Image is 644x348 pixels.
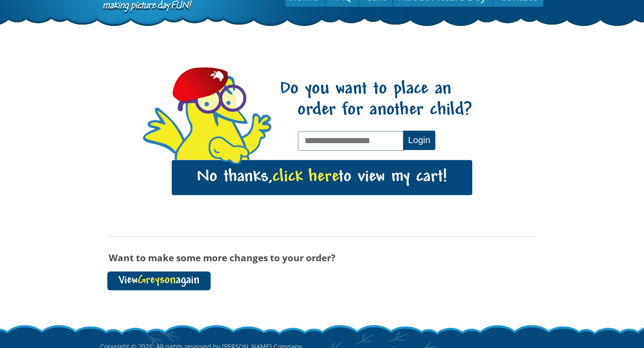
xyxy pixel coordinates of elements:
[107,272,211,290] a: ViewGreysonagain
[138,275,176,287] span: Greyson
[279,79,472,121] h1: Do you want to place an
[172,160,472,195] a: No thanks,click hereto view my cart!
[403,131,435,150] button: Login
[208,136,250,165] img: hello
[272,168,339,187] span: click here
[107,253,537,263] h3: Want to make some more changes to your order?
[280,100,472,121] span: order for another child?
